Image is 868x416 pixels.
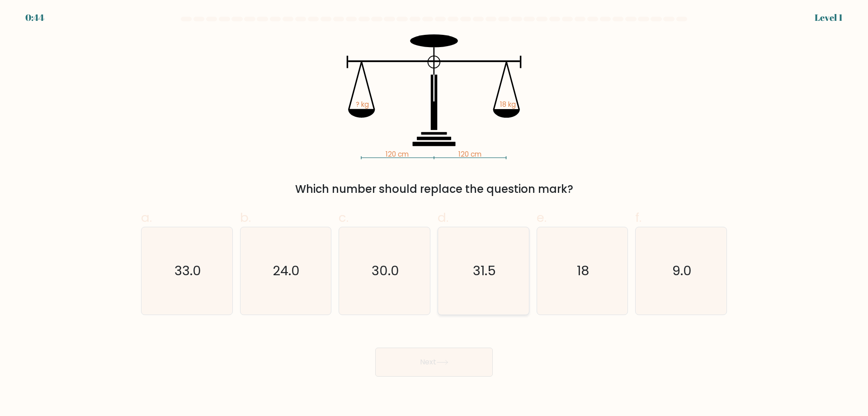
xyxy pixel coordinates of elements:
tspan: 18 kg [500,100,516,109]
tspan: ? kg [356,100,369,109]
div: 0:44 [25,11,44,24]
text: 31.5 [473,262,496,280]
text: 30.0 [372,262,399,280]
span: d. [438,209,448,226]
div: Which number should replace the question mark? [146,181,722,197]
span: b. [240,209,251,226]
text: 33.0 [175,262,201,280]
tspan: 120 cm [458,149,481,159]
text: 24.0 [273,262,300,280]
button: Next [375,348,493,377]
text: 9.0 [672,262,692,280]
span: f. [635,209,642,226]
span: a. [141,209,152,226]
span: c. [339,209,349,226]
span: e. [537,209,547,226]
tspan: 120 cm [386,149,409,159]
div: Level 1 [815,11,843,24]
text: 18 [577,262,589,280]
